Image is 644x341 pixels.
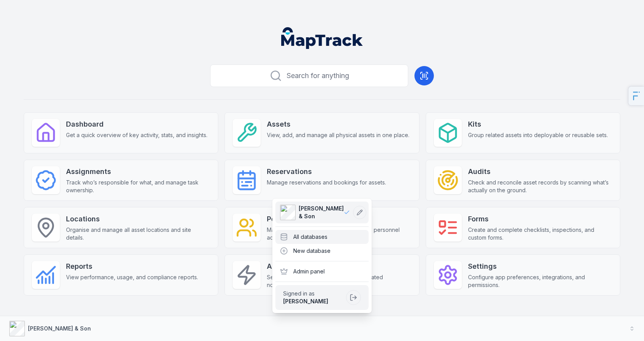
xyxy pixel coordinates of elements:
[283,298,328,304] strong: [PERSON_NAME]
[299,205,344,220] span: [PERSON_NAME] & Son
[283,290,343,298] span: Signed in as
[275,264,369,278] div: Admin panel
[28,325,91,332] strong: [PERSON_NAME] & Son
[275,244,369,258] div: New database
[275,230,369,244] div: All databases
[272,198,372,313] div: [PERSON_NAME] & Son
